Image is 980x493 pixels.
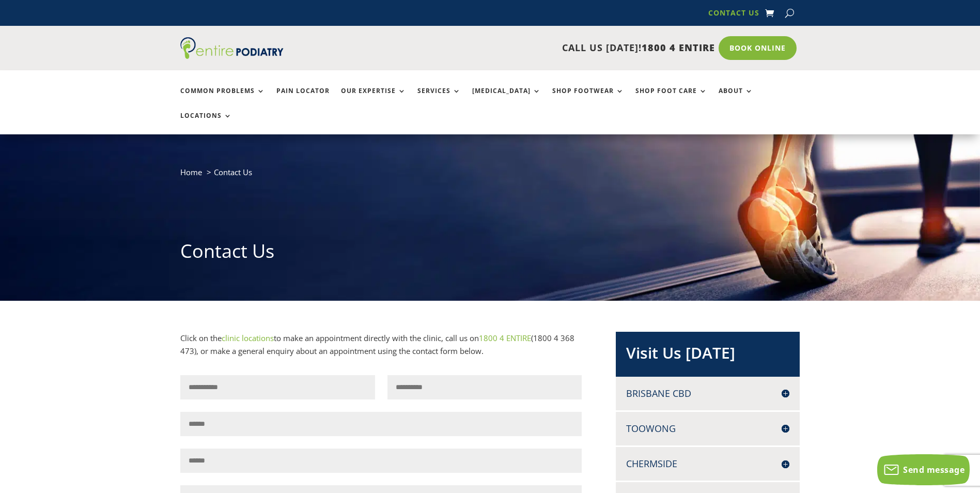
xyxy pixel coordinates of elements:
a: Book Online [719,36,797,60]
h4: Toowong [626,422,789,435]
a: clinic locations [222,333,274,343]
h1: Contact Us [180,238,800,269]
nav: breadcrumb [180,165,800,187]
a: Contact Us [708,9,759,21]
h2: Visit Us [DATE] [626,342,789,369]
h4: Chermside [626,457,789,470]
a: Shop Foot Care [635,87,707,110]
button: Send message [877,454,970,485]
a: Home [180,167,202,177]
img: logo (1) [180,37,284,59]
h4: Brisbane CBD [626,387,789,400]
p: CALL US [DATE]! [323,41,715,55]
a: Locations [180,112,232,134]
span: Contact Us [214,167,252,177]
a: 1800 4 ENTIRE [479,333,531,343]
a: Our Expertise [341,87,406,110]
a: Services [417,87,461,110]
a: Common Problems [180,87,265,110]
p: Click on the to make an appointment directly with the clinic, call us on (1800 4 368 473), or mak... [180,332,582,358]
span: 1800 4 ENTIRE [642,41,715,54]
a: About [719,87,753,110]
span: Send message [903,464,965,475]
a: Entire Podiatry [180,51,284,61]
a: [MEDICAL_DATA] [472,87,541,110]
a: Pain Locator [276,87,330,110]
a: Shop Footwear [552,87,624,110]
